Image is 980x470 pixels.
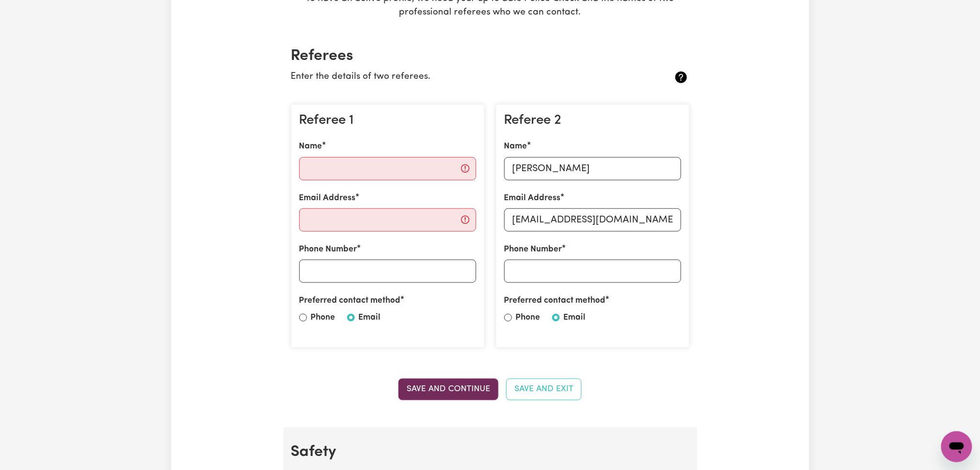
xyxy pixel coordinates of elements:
[291,70,623,84] p: Enter the details of two referees.
[504,243,562,256] label: Phone Number
[504,294,606,307] label: Preferred contact method
[504,192,561,205] label: Email Address
[359,311,381,324] label: Email
[299,294,401,307] label: Preferred contact method
[299,140,322,153] label: Name
[941,431,972,462] iframe: Button to launch messaging window
[516,311,541,324] label: Phone
[506,379,582,400] button: Save and Exit
[398,379,498,400] button: Save and Continue
[299,192,356,205] label: Email Address
[299,243,357,256] label: Phone Number
[311,311,336,324] label: Phone
[564,311,586,324] label: Email
[504,113,681,129] h3: Referee 2
[291,443,689,461] h2: Safety
[291,47,689,65] h2: Referees
[299,113,476,129] h3: Referee 1
[504,140,527,153] label: Name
